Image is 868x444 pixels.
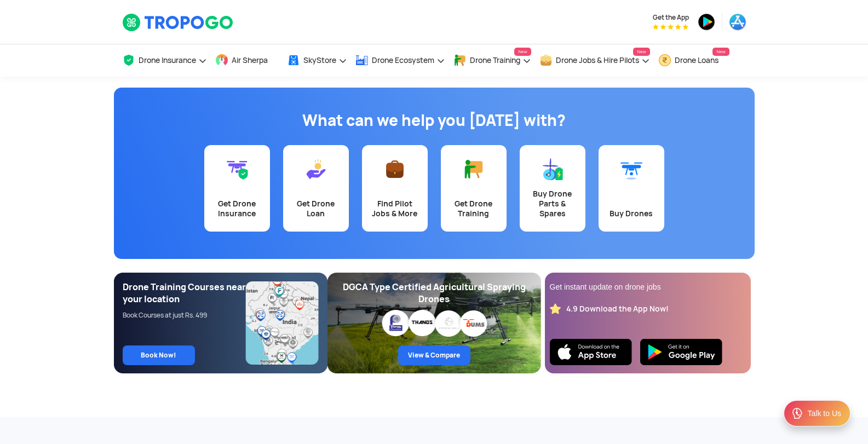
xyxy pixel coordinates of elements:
img: Buy Drone Parts & Spares [542,158,564,180]
span: Drone Jobs & Hire Pilots [556,56,639,65]
img: App Raking [653,24,688,30]
div: Buy Drone Parts & Spares [526,189,579,218]
img: Get Drone Training [463,158,485,180]
a: Buy Drones [599,145,664,232]
span: Drone Training [470,56,520,65]
img: TropoGo Logo [122,13,234,32]
a: Get Drone Training [441,145,507,232]
img: ic_Support.svg [791,407,804,420]
a: SkyStore [287,44,347,77]
a: Drone TrainingNew [453,44,531,77]
span: Drone Loans [675,56,718,65]
span: SkyStore [303,56,336,65]
div: Talk to Us [808,408,841,419]
span: New [712,48,729,56]
div: 4.9 Download the App Now! [566,304,669,314]
span: Air Sherpa [232,56,268,65]
span: Drone Ecosystem [372,56,434,65]
img: appstore [729,13,746,31]
span: Drone Insurance [139,56,196,65]
h1: What can we help you [DATE] with? [122,109,746,131]
img: Get Drone Loan [305,158,327,180]
div: Get Drone Loan [290,199,342,218]
span: Get the App [653,13,689,22]
img: Ios [550,339,632,365]
img: Buy Drones [620,158,642,180]
a: Drone Insurance [122,44,207,77]
img: Playstore [640,339,722,365]
a: Get Drone Loan [283,145,349,232]
div: Drone Training Courses near your location [123,281,246,305]
div: DGCA Type Certified Agricultural Spraying Drones [336,281,532,305]
a: Air Sherpa [215,44,279,77]
div: Get instant update on drone jobs [550,281,746,292]
a: Get Drone Insurance [204,145,270,232]
a: Drone LoansNew [658,44,729,77]
img: playstore [698,13,715,31]
a: Buy Drone Parts & Spares [520,145,585,232]
div: Buy Drones [605,209,658,218]
a: Book Now! [123,345,195,365]
a: Drone Jobs & Hire PilotsNew [539,44,650,77]
img: Get Drone Insurance [226,158,248,180]
div: Book Courses at just Rs. 499 [123,311,246,320]
div: Get Drone Training [447,199,500,218]
a: Find Pilot Jobs & More [362,145,428,232]
span: New [633,48,649,56]
span: New [514,48,531,56]
img: star_rating [550,303,561,314]
a: View & Compare [398,345,470,365]
a: Drone Ecosystem [355,44,445,77]
div: Get Drone Insurance [211,199,263,218]
img: Find Pilot Jobs & More [384,158,406,180]
div: Find Pilot Jobs & More [369,199,421,218]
